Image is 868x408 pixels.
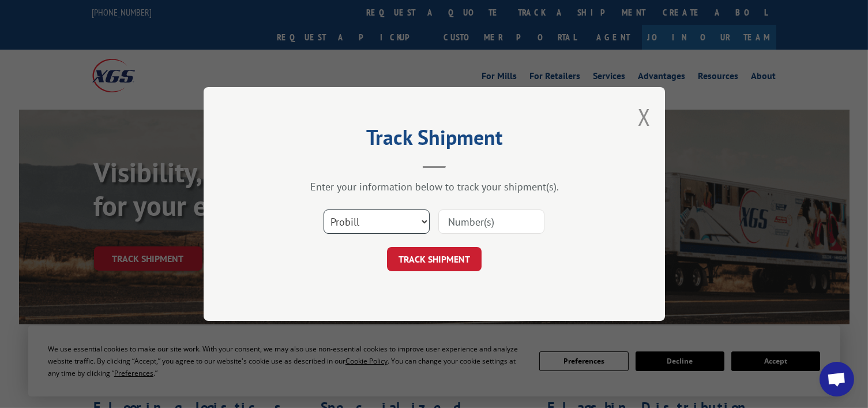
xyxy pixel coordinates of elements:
[820,362,854,396] div: Open chat
[438,209,544,234] input: Number(s)
[261,180,607,193] div: Enter your information below to track your shipment(s).
[638,102,651,132] button: Close modal
[261,129,607,151] h2: Track Shipment
[387,247,482,271] button: TRACK SHIPMENT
